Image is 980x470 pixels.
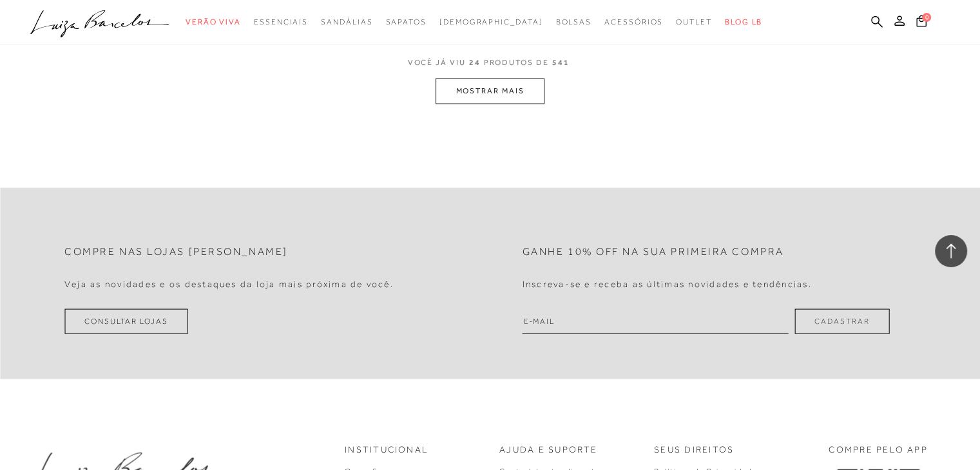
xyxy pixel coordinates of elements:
button: Cadastrar [794,309,889,334]
h4: Veja as novidades e os destaques da loja mais próxima de você. [64,279,394,290]
input: E-mail [523,309,789,334]
a: categoryNavScreenReaderText [321,10,372,34]
button: MOSTRAR MAIS [436,79,544,104]
span: Sapatos [385,17,426,26]
button: 0 [912,14,930,32]
a: noSubCategoriesText [439,10,543,34]
a: categoryNavScreenReaderText [186,10,241,34]
h2: Compre nas lojas [PERSON_NAME] [64,246,288,258]
a: categoryNavScreenReaderText [254,10,308,34]
span: BLOG LB [725,17,762,26]
a: BLOG LB [725,10,762,34]
span: Bolsas [555,17,591,26]
span: 541 [552,58,570,67]
p: Ajuda e Suporte [499,444,598,456]
p: Seus Direitos [654,444,734,456]
span: 0 [922,13,931,22]
span: 24 [469,58,481,67]
a: categoryNavScreenReaderText [385,10,426,34]
a: categoryNavScreenReaderText [604,10,663,34]
span: Sandálias [321,17,372,26]
p: Institucional [345,444,428,456]
h4: Inscreva-se e receba as últimas novidades e tendências. [523,279,812,290]
span: [DEMOGRAPHIC_DATA] [439,17,543,26]
a: Consultar Lojas [64,309,188,334]
h2: Ganhe 10% off na sua primeira compra [523,246,784,258]
p: COMPRE PELO APP [829,444,928,456]
a: categoryNavScreenReaderText [676,10,712,34]
span: Essenciais [254,17,308,26]
span: Verão Viva [186,17,241,26]
span: VOCÊ JÁ VIU PRODUTOS DE [408,58,573,67]
a: categoryNavScreenReaderText [555,10,591,34]
span: Outlet [676,17,712,26]
span: Acessórios [604,17,663,26]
